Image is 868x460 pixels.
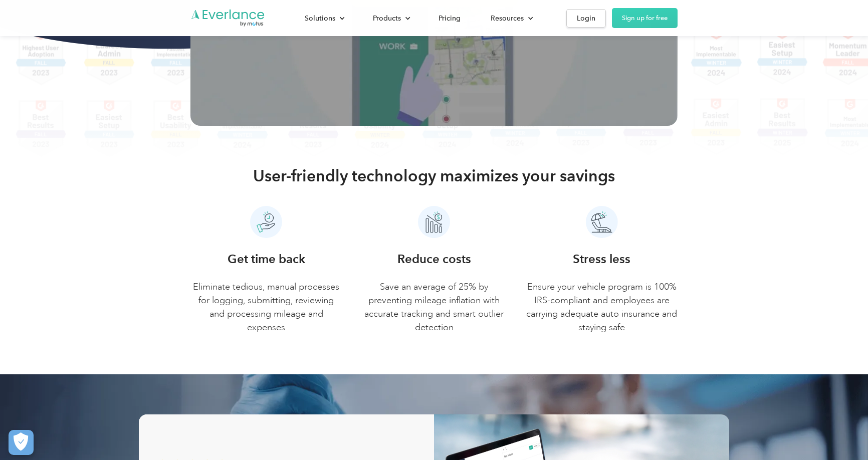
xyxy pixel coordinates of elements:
p: Eliminate tedious, manual processes for logging, submitting, reviewing and processing mileage and... [190,280,342,334]
h3: Reduce costs [397,250,471,268]
div: Solutions [305,12,335,24]
p: Ensure your vehicle program is 100% IRS-compliant and employees are carrying adequate auto insura... [526,280,678,334]
h3: Stress less [573,250,630,268]
a: Go to homepage [190,9,266,28]
div: Solutions [295,9,353,27]
div: Products [363,9,418,27]
h3: Get time back [228,250,305,268]
div: Products [373,12,401,24]
p: Save an average of 25% by preventing mileage inflation with accurate tracking and smart outlier d... [358,280,510,334]
h2: User-friendly technology maximizes your savings [253,166,615,186]
a: Login [566,9,606,27]
div: Resources [491,12,524,24]
input: Submit [74,60,124,81]
a: Sign up for free [612,8,678,28]
div: Resources [481,9,541,27]
div: Pricing [439,12,461,24]
button: Cookies Settings [9,430,34,455]
div: Login [577,12,595,24]
a: Pricing [428,9,471,27]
